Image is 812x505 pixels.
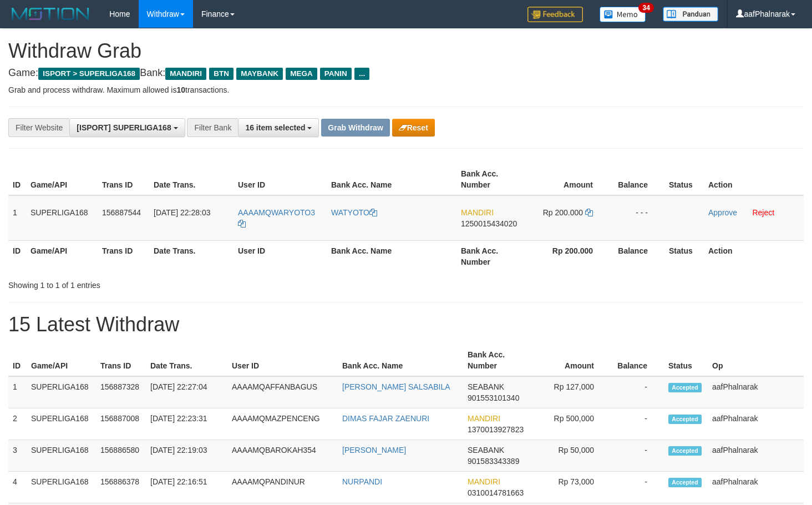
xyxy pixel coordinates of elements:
[668,478,702,487] span: Accepted
[227,472,338,503] td: AAAAMQPANDINUR
[96,345,146,376] th: Trans ID
[468,425,524,434] span: Copy 1370013927823 to clipboard
[8,440,27,472] td: 3
[286,68,317,80] span: MEGA
[611,472,664,503] td: -
[320,68,352,80] span: PANIN
[638,3,653,13] span: 34
[146,472,227,503] td: [DATE] 22:16:51
[38,68,140,80] span: ISPORT > SUPERLIGA168
[704,164,804,195] th: Action
[331,208,377,217] a: WATYOTO
[8,40,804,62] h1: Withdraw Grab
[8,164,26,195] th: ID
[468,457,519,466] span: Copy 901583343389 to clipboard
[27,345,96,376] th: Game/API
[149,240,234,272] th: Date Trans.
[102,208,141,217] span: 156887544
[27,376,96,408] td: SUPERLIGA168
[468,382,504,391] span: SEABANK
[342,477,382,486] a: NURPANDI
[610,164,664,195] th: Balance
[468,488,524,497] span: Copy 0310014781663 to clipboard
[8,314,804,336] h1: 15 Latest Withdraw
[752,208,774,217] a: Reject
[338,345,463,376] th: Bank Acc. Name
[668,383,702,392] span: Accepted
[342,414,429,423] a: DIMAS FAJAR ZAENURI
[531,376,611,408] td: Rp 127,000
[531,472,611,503] td: Rp 73,000
[27,472,96,503] td: SUPERLIGA168
[8,6,93,22] img: MOTION_logo.png
[146,440,227,472] td: [DATE] 22:19:03
[234,240,327,272] th: User ID
[96,472,146,503] td: 156886378
[8,68,804,79] h4: Game: Bank:
[327,240,456,272] th: Bank Acc. Name
[463,345,531,376] th: Bank Acc. Number
[668,415,702,424] span: Accepted
[663,7,718,22] img: panduan.png
[708,472,804,503] td: aafPhalnarak
[27,440,96,472] td: SUPERLIGA168
[234,164,327,195] th: User ID
[149,164,234,195] th: Date Trans.
[708,408,804,440] td: aafPhalnarak
[227,345,338,376] th: User ID
[8,376,27,408] td: 1
[600,7,646,22] img: Button%20Memo.svg
[531,345,611,376] th: Amount
[354,68,369,80] span: ...
[708,208,737,217] a: Approve
[238,208,315,228] a: AAAAMQWARYOTO3
[611,345,664,376] th: Balance
[8,195,26,241] td: 1
[543,208,583,217] span: Rp 200.000
[165,68,206,80] span: MANDIRI
[154,208,210,217] span: [DATE] 22:28:03
[468,393,519,402] span: Copy 901553101340 to clipboard
[8,240,26,272] th: ID
[209,68,234,80] span: BTN
[236,68,283,80] span: MAYBANK
[227,376,338,408] td: AAAAMQAFFANBAGUS
[8,118,69,137] div: Filter Website
[227,440,338,472] td: AAAAMQBAROKAH354
[456,240,527,272] th: Bank Acc. Number
[176,85,185,94] strong: 10
[708,376,804,408] td: aafPhalnarak
[69,118,185,137] button: [ISPORT] SUPERLIGA168
[611,440,664,472] td: -
[227,408,338,440] td: AAAAMQMAZPENCENG
[98,240,149,272] th: Trans ID
[610,195,664,241] td: - - -
[461,219,517,228] span: Copy 1250015434020 to clipboard
[664,164,704,195] th: Status
[146,376,227,408] td: [DATE] 22:27:04
[468,477,500,486] span: MANDIRI
[527,240,610,272] th: Rp 200.000
[238,208,315,217] span: AAAAMQWARYOTO3
[468,414,500,423] span: MANDIRI
[26,195,98,241] td: SUPERLIGA168
[8,408,27,440] td: 2
[77,123,171,132] span: [ISPORT] SUPERLIGA168
[146,408,227,440] td: [DATE] 22:23:31
[527,164,610,195] th: Amount
[664,240,704,272] th: Status
[611,408,664,440] td: -
[146,345,227,376] th: Date Trans.
[664,345,708,376] th: Status
[27,408,96,440] td: SUPERLIGA168
[708,440,804,472] td: aafPhalnarak
[461,208,494,217] span: MANDIRI
[704,240,804,272] th: Action
[187,118,238,137] div: Filter Bank
[8,472,27,503] td: 4
[8,345,27,376] th: ID
[321,119,389,137] button: Grab Withdraw
[456,164,527,195] th: Bank Acc. Number
[527,7,583,22] img: Feedback.jpg
[96,440,146,472] td: 156886580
